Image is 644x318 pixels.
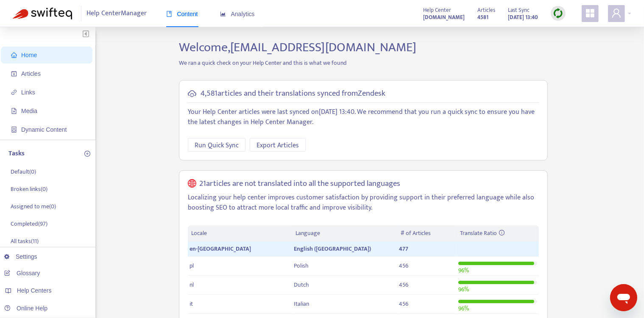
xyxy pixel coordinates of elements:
[4,270,40,277] a: Glossary
[423,6,451,15] span: Help Center
[8,149,25,159] p: Tasks
[201,89,385,99] h5: 4,581 articles and their translations synced from Zendesk
[13,8,72,19] img: Swifteq
[220,11,255,17] span: Analytics
[21,126,67,133] span: Dynamic Content
[477,13,488,22] strong: 4581
[11,167,36,176] p: Default ( 0 )
[11,237,39,246] p: All tasks ( 11 )
[585,8,595,18] span: appstore
[190,261,194,271] span: pl
[256,140,299,151] span: Export Articles
[188,193,539,213] p: Localizing your help center improves customer satisfaction by providing support in their preferre...
[611,8,622,18] span: user
[84,151,90,157] span: plus-circle
[294,261,309,271] span: Polish
[460,229,535,238] div: Translate Ratio
[179,37,416,58] span: Welcome, [EMAIL_ADDRESS][DOMAIN_NAME]
[173,58,554,67] p: We ran a quick check on your Help Center and this is what we found
[166,11,198,17] span: Content
[508,13,538,22] strong: [DATE] 13:40
[200,179,401,189] h5: 21 articles are not translated into all the supported languages
[250,138,306,152] button: Export Articles
[399,299,408,309] span: 456
[4,253,37,260] a: Settings
[11,185,47,194] p: Broken links ( 0 )
[190,280,194,290] span: nl
[11,219,47,228] p: Completed ( 97 )
[399,280,408,290] span: 456
[21,89,35,96] span: Links
[166,11,172,17] span: book
[423,13,465,22] strong: [DOMAIN_NAME]
[21,52,37,58] span: Home
[294,244,371,254] span: English ([GEOGRAPHIC_DATA])
[11,127,17,133] span: container
[188,107,539,127] p: Your Help Center articles were last synced on [DATE] 13:40 . We recommend that you run a quick sy...
[508,6,530,15] span: Last Sync
[188,138,245,152] button: Run Quick Sync
[11,52,17,58] span: home
[458,265,469,275] span: 96 %
[553,8,563,19] img: sync.dc5367851b00ba804db3.png
[188,89,196,98] span: cloud-sync
[11,108,17,114] span: file-image
[11,71,17,77] span: account-book
[423,12,465,22] a: [DOMAIN_NAME]
[292,225,397,242] th: Language
[21,108,37,114] span: Media
[188,225,292,242] th: Locale
[399,244,408,254] span: 477
[195,140,239,151] span: Run Quick Sync
[458,285,469,294] span: 96 %
[399,261,408,271] span: 456
[220,11,226,17] span: area-chart
[458,304,469,313] span: 96 %
[11,202,56,211] p: Assigned to me ( 0 )
[190,299,193,309] span: it
[11,89,17,95] span: link
[610,284,637,311] iframe: Button to launch messaging window
[87,6,147,22] span: Help Center Manager
[17,287,52,294] span: Help Centers
[294,299,309,309] span: Italian
[4,305,47,312] a: Online Help
[188,179,196,189] span: global
[21,70,41,77] span: Articles
[397,225,457,242] th: # of Articles
[477,6,495,15] span: Articles
[294,280,309,290] span: Dutch
[190,244,251,254] span: en-[GEOGRAPHIC_DATA]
